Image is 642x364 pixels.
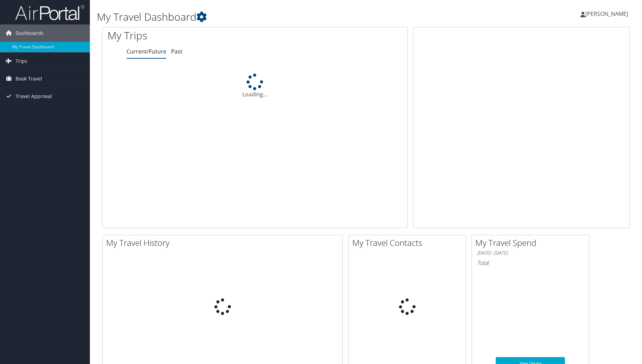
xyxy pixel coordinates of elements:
h2: My Travel Spend [475,237,589,249]
h2: My Travel History [106,237,342,249]
span: Trips [16,52,27,70]
h1: My Trips [108,28,275,43]
img: airportal-logo.png [15,4,84,21]
h1: My Travel Dashboard [97,10,456,24]
span: [PERSON_NAME] [585,10,628,18]
span: Book Travel [16,70,42,87]
a: Past [171,48,183,55]
h6: [DATE] - [DATE] [477,250,584,256]
a: Current/Future [127,48,166,55]
a: [PERSON_NAME] [580,3,635,24]
h6: Total [477,259,584,267]
span: Dashboards [16,25,44,42]
span: Travel Approval [16,88,52,105]
div: Loading... [102,74,407,98]
h2: My Travel Contacts [352,237,466,249]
